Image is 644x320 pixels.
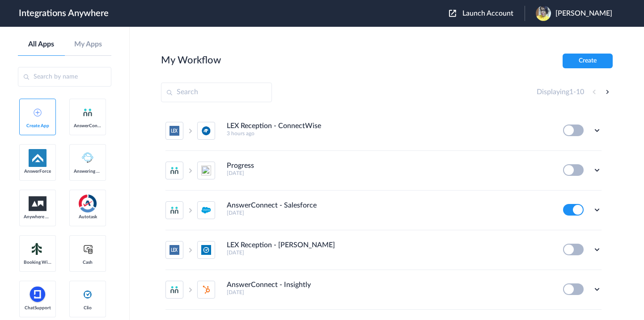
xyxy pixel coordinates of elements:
h4: LEX Reception - ConnectWise [227,122,321,130]
img: cash-logo.svg [82,244,93,254]
h4: AnswerConnect - Insightly [227,281,311,289]
img: yellowdp.jpg [536,6,551,21]
span: Anywhere Works [24,214,51,220]
span: 10 [576,88,584,96]
h5: 3 hours ago [227,130,551,137]
img: clio-logo.svg [82,289,93,300]
input: Search [161,83,272,102]
span: Booking Widget [24,260,51,265]
span: ChatSupport [24,305,51,311]
h4: LEX Reception - [PERSON_NAME] [227,241,335,249]
span: Answering Service [74,169,102,174]
img: chatsupport-icon.svg [29,286,47,303]
a: All Apps [18,40,65,49]
h5: [DATE] [227,289,551,295]
img: launch-acct-icon.svg [449,10,456,17]
img: Answering_service.png [79,149,97,167]
button: Create [563,54,613,68]
span: AnswerConnect [74,123,102,129]
img: aww.png [29,196,47,211]
h5: [DATE] [227,210,551,216]
span: Create App [24,123,51,129]
h2: My Workflow [161,54,221,66]
span: [PERSON_NAME] [555,9,612,18]
span: 1 [569,88,573,96]
img: add-icon.svg [34,108,42,116]
img: answerconnect-logo.svg [82,107,93,118]
span: AnswerForce [24,169,51,174]
span: Cash [74,260,102,265]
span: Launch Account [462,10,513,17]
h4: Progress [227,162,254,170]
span: Clio [74,305,102,311]
h4: Displaying - [537,88,584,96]
input: Search by name [18,67,111,87]
a: My Apps [65,40,112,49]
img: autotask.png [79,195,97,212]
h5: [DATE] [227,170,551,176]
span: Autotask [74,214,102,220]
h5: [DATE] [227,249,551,256]
img: af-app-logo.svg [29,149,47,167]
button: Launch Account [449,9,525,18]
img: Setmore_Logo.svg [29,241,47,257]
h4: AnswerConnect - Salesforce [227,201,317,210]
h1: Integrations Anywhere [19,8,109,19]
